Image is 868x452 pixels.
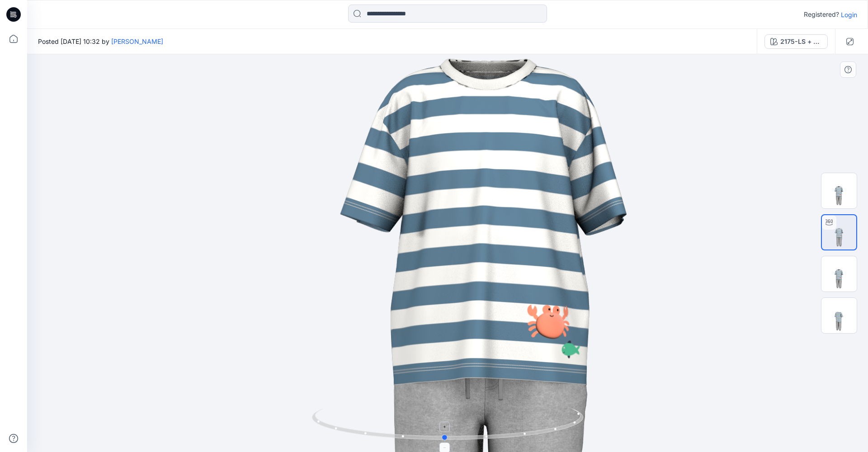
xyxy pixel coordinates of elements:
[111,38,163,45] a: [PERSON_NAME]
[821,298,857,333] img: Back
[841,10,857,19] p: Login
[804,9,839,20] p: Registered?
[38,37,163,46] span: Posted [DATE] 10:32 by
[780,37,822,47] div: 2175-LS + crab
[764,34,828,49] button: 2175-LS + crab
[822,215,856,250] img: Turntable
[821,173,857,208] img: Preview
[821,256,857,292] img: Front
